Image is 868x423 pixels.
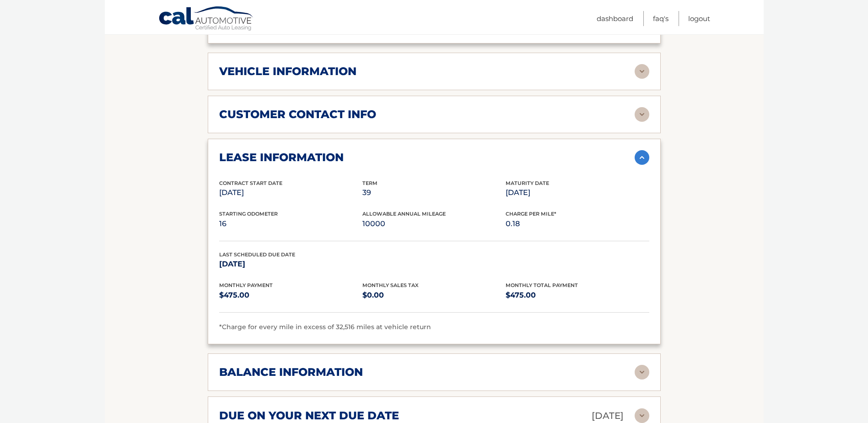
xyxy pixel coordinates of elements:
p: [DATE] [219,186,362,199]
img: accordion-rest.svg [635,107,649,122]
img: accordion-active.svg [635,150,649,165]
span: Allowable Annual Mileage [362,211,446,217]
span: Monthly Sales Tax [362,282,419,288]
span: Maturity Date [506,180,549,186]
h2: vehicle information [219,65,356,78]
img: accordion-rest.svg [635,64,649,79]
a: FAQ's [653,11,669,26]
h2: due on your next due date [219,409,399,423]
img: accordion-rest.svg [635,408,649,423]
a: Cal Automotive [158,6,254,33]
img: accordion-rest.svg [635,365,649,380]
a: Dashboard [597,11,633,26]
p: 10000 [362,217,506,230]
span: Term [362,180,377,186]
p: [DATE] [506,186,649,199]
span: Last Scheduled Due Date [219,251,295,258]
span: Monthly Payment [219,282,273,288]
h2: lease information [219,151,344,164]
p: 16 [219,217,362,230]
a: Logout [688,11,710,26]
p: 39 [362,186,506,199]
span: Contract Start Date [219,180,282,186]
h2: customer contact info [219,108,376,121]
span: Charge Per Mile* [506,211,556,217]
p: $475.00 [219,289,362,302]
h2: balance information [219,365,363,379]
span: Starting Odometer [219,211,278,217]
span: Monthly Total Payment [506,282,578,288]
p: [DATE] [219,258,362,271]
p: 0.18 [506,217,649,230]
p: $475.00 [506,289,649,302]
span: *Charge for every mile in excess of 32,516 miles at vehicle return [219,323,431,331]
p: $0.00 [362,289,506,302]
